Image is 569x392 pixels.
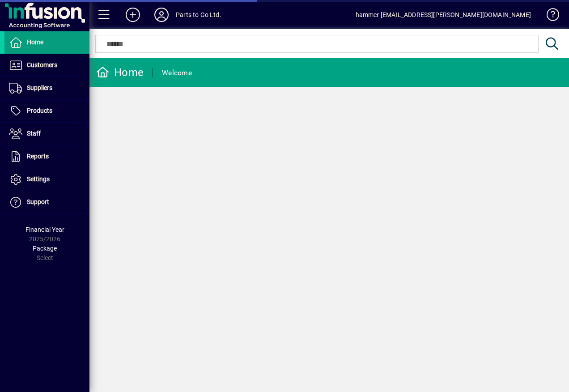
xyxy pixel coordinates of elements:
[4,123,89,145] a: Staff
[27,175,50,183] span: Settings
[27,107,52,114] span: Products
[4,54,89,77] a: Customers
[4,145,89,168] a: Reports
[27,61,57,68] span: Customers
[4,191,89,213] a: Support
[27,153,49,160] span: Reports
[33,245,57,252] span: Package
[162,66,192,80] div: Welcome
[356,8,531,22] div: hammer [EMAIL_ADDRESS][PERSON_NAME][DOMAIN_NAME]
[4,168,89,191] a: Settings
[4,100,89,122] a: Products
[27,84,52,91] span: Suppliers
[4,77,89,99] a: Suppliers
[119,7,147,23] button: Add
[27,130,41,137] span: Staff
[27,198,49,205] span: Support
[96,65,144,80] div: Home
[25,226,64,233] span: Financial Year
[540,2,558,31] a: Knowledge Base
[27,38,43,46] span: Home
[147,7,176,23] button: Profile
[176,8,221,22] div: Parts to Go Ltd.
